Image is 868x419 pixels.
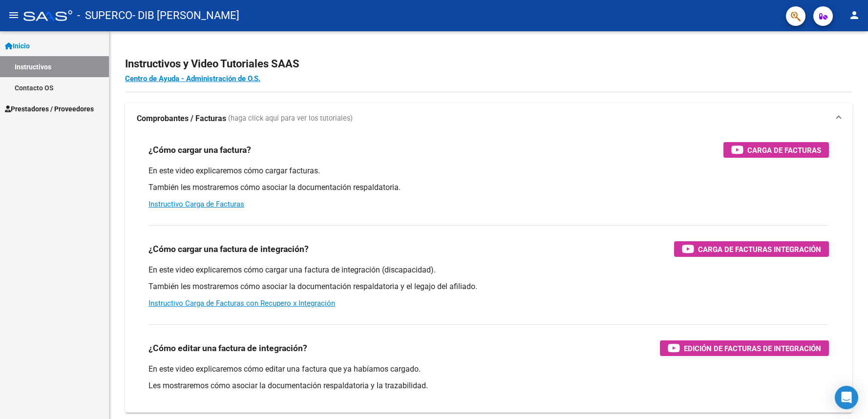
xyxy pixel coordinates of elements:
[125,74,260,83] a: Centro de Ayuda - Administración de O.S.
[674,241,829,257] button: Carga de Facturas Integración
[5,41,30,51] span: Inicio
[148,299,335,308] a: Instructivo Carga de Facturas con Recupero x Integración
[125,55,852,73] h2: Instructivos y Video Tutoriales SAAS
[228,113,353,124] span: (haga click aquí para ver los tutoriales)
[77,5,132,26] span: - SUPERCO
[148,364,829,375] p: En este video explicaremos cómo editar una factura que ya habíamos cargado.
[747,144,821,156] span: Carga de Facturas
[148,200,244,209] a: Instructivo Carga de Facturas
[660,340,829,356] button: Edición de Facturas de integración
[698,243,821,255] span: Carga de Facturas Integración
[835,386,858,409] div: Open Intercom Messenger
[125,103,852,134] mat-expansion-panel-header: Comprobantes / Facturas (haga click aquí para ver los tutoriales)
[137,113,226,124] strong: Comprobantes / Facturas
[148,281,829,292] p: También les mostraremos cómo asociar la documentación respaldatoria y el legajo del afiliado.
[148,242,309,256] h3: ¿Cómo cargar una factura de integración?
[148,380,829,391] p: Les mostraremos cómo asociar la documentación respaldatoria y la trazabilidad.
[5,104,94,114] span: Prestadores / Proveedores
[148,166,829,176] p: En este video explicaremos cómo cargar facturas.
[723,142,829,158] button: Carga de Facturas
[848,9,860,21] mat-icon: person
[148,341,307,355] h3: ¿Cómo editar una factura de integración?
[132,5,239,26] span: - DIB [PERSON_NAME]
[684,342,821,355] span: Edición de Facturas de integración
[148,265,829,275] p: En este video explicaremos cómo cargar una factura de integración (discapacidad).
[148,143,251,157] h3: ¿Cómo cargar una factura?
[125,134,852,413] div: Comprobantes / Facturas (haga click aquí para ver los tutoriales)
[8,9,20,21] mat-icon: menu
[148,182,829,193] p: También les mostraremos cómo asociar la documentación respaldatoria.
